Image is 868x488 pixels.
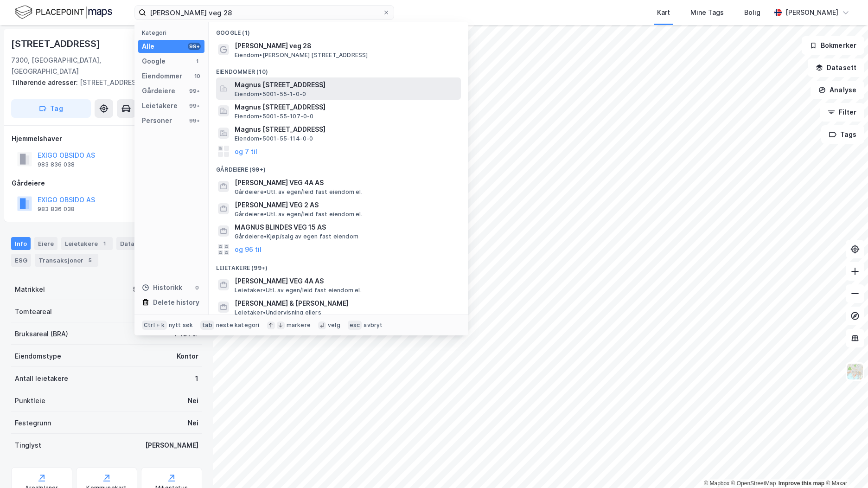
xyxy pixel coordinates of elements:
[802,36,864,55] button: Bokmerker
[235,79,457,90] span: Magnus [STREET_ADDRESS]
[188,417,198,429] div: Nei
[38,205,75,213] div: 983 836 038
[216,321,260,329] div: neste kategori
[11,77,195,88] div: [STREET_ADDRESS]
[822,443,868,488] iframe: Chat Widget
[15,328,68,340] div: Bruksareal (BRA)
[188,87,201,95] div: 99+
[142,56,166,67] div: Google
[142,100,178,111] div: Leietakere
[142,282,182,293] div: Historikk
[11,237,31,250] div: Info
[195,373,198,384] div: 1
[235,40,457,51] span: [PERSON_NAME] veg 28
[11,55,152,77] div: 7300, [GEOGRAPHIC_DATA], [GEOGRAPHIC_DATA]
[35,254,98,267] div: Transaksjoner
[142,321,167,330] div: Ctrl + k
[15,373,68,384] div: Antall leietakere
[821,125,864,144] button: Tags
[142,71,182,82] div: Eiendommer
[235,276,457,287] span: [PERSON_NAME] VEG 4A AS
[235,298,457,309] span: [PERSON_NAME] & [PERSON_NAME]
[188,102,201,109] div: 99+
[779,480,824,487] a: Improve this map
[133,284,198,295] div: 5059-257-282-0-0
[12,178,202,189] div: Gårdeiere
[235,146,257,157] button: og 7 til
[235,287,362,294] span: Leietaker • Utl. av egen/leid fast eiendom el.
[15,417,51,429] div: Festegrunn
[193,72,201,80] div: 10
[690,7,724,18] div: Mine Tags
[704,480,729,487] a: Mapbox
[177,351,198,362] div: Kontor
[235,177,457,188] span: [PERSON_NAME] VEG 4A AS
[11,36,102,51] div: [STREET_ADDRESS]
[169,321,193,329] div: nytt søk
[235,309,321,316] span: Leietaker • Undervisning ellers
[11,78,80,86] span: Tilhørende adresser:
[235,244,262,255] button: og 96 til
[235,102,457,113] span: Magnus [STREET_ADDRESS]
[15,284,45,295] div: Matrikkel
[142,41,154,52] div: Alle
[145,440,198,451] div: [PERSON_NAME]
[153,297,199,308] div: Delete history
[116,237,151,250] div: Datasett
[12,133,202,144] div: Hjemmelshaver
[209,61,468,77] div: Eiendommer (10)
[85,256,95,265] div: 5
[808,58,864,77] button: Datasett
[193,284,201,291] div: 0
[364,321,383,329] div: avbryt
[38,161,75,168] div: 983 836 038
[34,237,57,250] div: Eiere
[235,113,314,120] span: Eiendom • 5001-55-107-0-0
[15,351,61,362] div: Eiendomstype
[188,117,201,124] div: 99+
[235,233,358,240] span: Gårdeiere • Kjøp/salg av egen fast eiendom
[15,4,112,20] img: logo.f888ab2527a4732fd821a326f86c7f29.svg
[657,7,670,18] div: Kart
[811,81,864,99] button: Analyse
[146,6,383,19] input: Søk på adresse, matrikkel, gårdeiere, leietakere eller personer
[235,211,363,218] span: Gårdeiere • Utl. av egen/leid fast eiendom el.
[100,239,109,248] div: 1
[11,254,31,267] div: ESG
[785,7,838,18] div: [PERSON_NAME]
[188,43,201,50] div: 99+
[11,99,91,118] button: Tag
[235,90,306,98] span: Eiendom • 5001-55-1-0-0
[15,440,41,451] div: Tinglyst
[235,51,368,59] span: Eiendom • [PERSON_NAME] [STREET_ADDRESS]
[328,321,340,329] div: velg
[200,321,214,330] div: tab
[61,237,113,250] div: Leietakere
[731,480,776,487] a: OpenStreetMap
[287,321,311,329] div: markere
[142,29,204,36] div: Kategori
[209,22,468,39] div: Google (1)
[142,115,172,126] div: Personer
[142,85,175,96] div: Gårdeiere
[188,395,198,406] div: Nei
[846,363,864,380] img: Z
[822,443,868,488] div: Kontrollprogram for chat
[209,159,468,175] div: Gårdeiere (99+)
[193,58,201,65] div: 1
[15,306,52,317] div: Tomteareal
[744,7,760,18] div: Bolig
[235,199,457,211] span: [PERSON_NAME] VEG 2 AS
[235,188,363,196] span: Gårdeiere • Utl. av egen/leid fast eiendom el.
[209,257,468,274] div: Leietakere (99+)
[235,135,313,142] span: Eiendom • 5001-55-114-0-0
[235,124,457,135] span: Magnus [STREET_ADDRESS]
[235,222,457,233] span: MAGNUS BLINDES VEG 15 AS
[15,395,45,406] div: Punktleie
[820,103,864,122] button: Filter
[348,321,362,330] div: esc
